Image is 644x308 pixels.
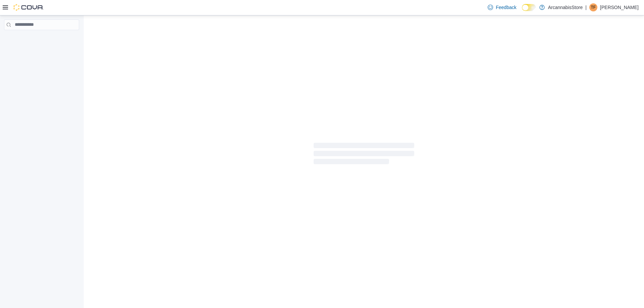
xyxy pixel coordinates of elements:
[314,144,414,166] span: Loading
[485,1,519,14] a: Feedback
[13,4,44,11] img: Cova
[589,3,597,11] div: Thamiris Ferreira
[522,4,536,11] input: Dark Mode
[496,4,516,11] span: Feedback
[585,3,587,11] p: |
[4,32,79,48] nav: Complex example
[591,3,596,11] span: TF
[600,3,639,11] p: [PERSON_NAME]
[548,3,583,11] p: ArcannabisStore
